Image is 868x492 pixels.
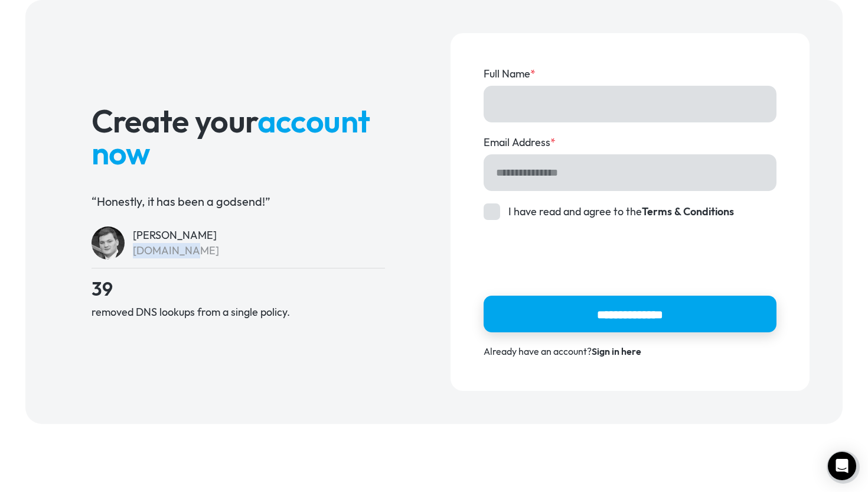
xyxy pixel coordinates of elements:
iframe: reCAPTCHA [484,232,663,279]
span: account now [92,101,370,173]
div: [DOMAIN_NAME] [133,243,219,258]
label: Full Name [484,66,776,82]
h4: 39 [92,277,385,300]
div: Open Intercom Messenger [828,452,856,480]
a: Terms & Conditions [642,205,734,218]
span: I have read and agree to the [508,204,734,219]
div: removed DNS lookups from a single policy. [92,305,385,320]
label: Email Address [484,135,776,150]
div: [PERSON_NAME] [133,228,219,243]
p: “Honestly, it has been a godsend!” [92,193,385,210]
form: Account Form [484,66,776,358]
a: Sign in here [592,345,641,357]
h1: Create your [92,105,385,169]
div: Already have an account? [484,345,776,358]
